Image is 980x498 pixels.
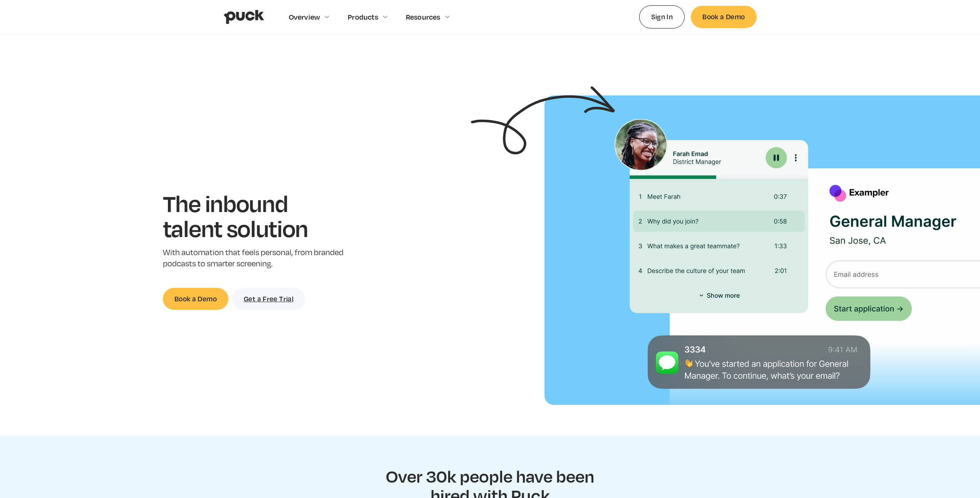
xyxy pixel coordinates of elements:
[163,288,228,310] a: Book a Demo
[163,247,346,269] p: With automation that feels personal, from branded podcasts to smarter screening.
[163,191,346,241] h1: The inbound talent solution
[232,288,305,310] a: Get a Free Trial
[348,13,378,21] div: Products
[691,6,756,28] a: Book a Demo
[289,13,320,21] div: Overview
[639,5,685,28] a: Sign In
[406,13,441,21] div: Resources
